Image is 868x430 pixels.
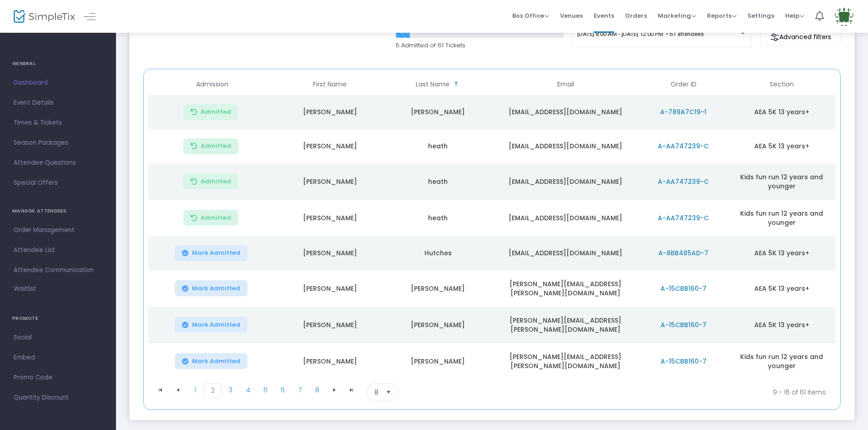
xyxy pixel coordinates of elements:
span: A-8BB485AD-7 [658,248,708,258]
h4: PROMOTE [12,309,104,328]
td: [PERSON_NAME] [384,343,492,379]
td: [PERSON_NAME][EMAIL_ADDRESS][PERSON_NAME][DOMAIN_NAME] [492,307,639,343]
span: Last Name [416,81,449,88]
span: Admitted [201,178,231,185]
td: Kids fun run 12 years and younger [727,200,835,236]
td: Hutches [384,236,492,270]
span: Marketing [658,11,696,20]
span: Orders [625,4,647,27]
span: Page 8 [308,383,326,397]
span: Quantity Discount [14,392,102,404]
span: Page 3 [222,383,239,397]
span: Sortable [453,81,460,88]
span: Times & Tickets [14,117,102,129]
span: First Name [313,81,347,88]
td: AEA 5K 13 years+ [727,270,835,307]
td: heath [384,163,492,200]
button: Mark Admitted [175,245,247,261]
span: Social [14,332,102,344]
span: A-AA747239-C [658,142,709,151]
span: A-789A7C19-1 [660,107,707,116]
span: Admitted [201,214,231,222]
td: [EMAIL_ADDRESS][DOMAIN_NAME] [492,200,639,236]
td: [PERSON_NAME] [384,95,492,129]
span: Mark Admitted [192,358,240,365]
span: Admitted [201,142,231,150]
td: [PERSON_NAME] [276,163,384,200]
div: Data table [148,74,836,379]
td: [PERSON_NAME] [384,307,492,343]
td: [PERSON_NAME] [276,236,384,270]
td: Kids fun run 12 years and younger [727,343,835,379]
span: A-15CBB160-7 [661,320,707,329]
td: AEA 5K 13 years+ [727,236,835,270]
p: 5 Admitted of 61 Tickets [396,41,564,50]
span: Reports [707,11,737,20]
td: AEA 5K 13 years+ [727,95,835,129]
span: Go to the next page [331,386,338,394]
span: Dashboard [14,77,102,89]
span: Email [557,81,574,88]
td: [EMAIL_ADDRESS][DOMAIN_NAME] [492,163,639,200]
span: Order ID [671,81,696,88]
td: [PERSON_NAME] [384,270,492,307]
span: Mark Admitted [192,249,240,257]
span: Go to the last page [348,386,355,394]
button: Admitted [183,104,238,120]
span: Admission [196,81,228,88]
td: Kids fun run 12 years and younger [727,163,835,200]
span: Go to the next page [326,383,343,397]
img: filter [770,33,779,42]
span: Page 2 [204,383,222,398]
td: [EMAIL_ADDRESS][DOMAIN_NAME] [492,129,639,163]
td: AEA 5K 13 years+ [727,129,835,163]
span: A-AA747239-C [658,213,709,223]
td: heath [384,129,492,163]
td: [PERSON_NAME] [276,95,384,129]
span: Season Packages [14,137,102,149]
td: [PERSON_NAME] [276,343,384,379]
span: Help [785,11,804,20]
kendo-pager-info: 9 - 16 of 61 items [489,383,826,401]
td: [PERSON_NAME][EMAIL_ADDRESS][PERSON_NAME][DOMAIN_NAME] [492,270,639,307]
span: Attendee Communication [14,264,102,276]
span: Go to the previous page [174,386,182,394]
button: Admitted [183,138,238,154]
span: Event Details [14,97,102,109]
span: Go to the last page [343,383,360,397]
span: A-AA747239-C [658,177,709,186]
span: Embed [14,352,102,364]
span: Go to the first page [157,386,164,394]
td: [PERSON_NAME] [276,270,384,307]
span: Promo Code [14,372,102,384]
td: [EMAIL_ADDRESS][DOMAIN_NAME] [492,95,639,129]
td: [PERSON_NAME] [276,307,384,343]
h4: MANAGE ATTENDEES [12,202,104,220]
span: Page 4 [239,383,257,397]
span: Order Management [14,224,102,236]
span: Page 6 [274,383,291,397]
h4: GENERAL [12,55,104,73]
span: Special Offers [14,177,102,189]
td: AEA 5K 13 years+ [727,307,835,343]
td: [PERSON_NAME] [276,129,384,163]
span: Waitlist [14,284,36,293]
span: [DATE] 8:00 AM - [DATE] 12:00 PM • 61 attendees [577,30,704,37]
span: A-15CBB160-7 [661,357,707,366]
span: Mark Admitted [192,285,240,292]
span: Page 1 [187,383,204,397]
span: Page 7 [291,383,308,397]
td: heath [384,200,492,236]
span: 8 [374,388,378,397]
span: Venues [560,4,583,27]
span: Go to the previous page [169,383,187,397]
span: A-15CBB160-7 [661,284,707,293]
td: [PERSON_NAME][EMAIL_ADDRESS][PERSON_NAME][DOMAIN_NAME] [492,343,639,379]
button: Admitted [183,210,238,226]
span: Events [594,4,614,27]
span: Go to the first page [152,383,169,397]
td: [EMAIL_ADDRESS][DOMAIN_NAME] [492,236,639,270]
span: Page 5 [257,383,274,397]
span: Mark Admitted [192,321,240,329]
button: Mark Admitted [175,280,247,296]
